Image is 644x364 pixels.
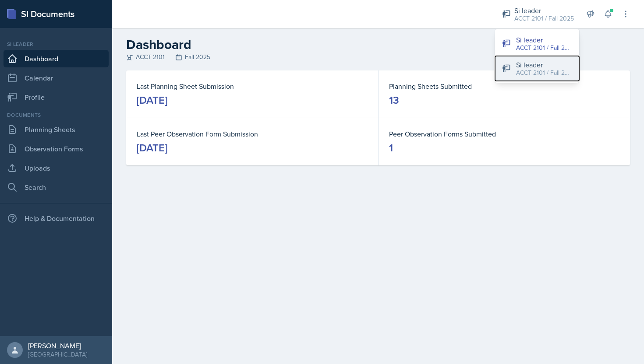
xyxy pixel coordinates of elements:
div: 13 [389,93,399,107]
div: Help & Documentation [4,210,109,227]
div: Si leader [516,35,572,45]
a: Observation Forms [4,140,109,157]
button: Si leader ACCT 2101 / Fall 2024 [495,56,579,81]
div: Si leader [514,5,574,16]
a: Uploads [4,159,109,177]
div: Documents [4,111,109,119]
a: Search [4,178,109,196]
dt: Planning Sheets Submitted [389,81,619,91]
div: Si leader [516,59,572,70]
div: [DATE] [137,93,167,107]
div: [DATE] [137,141,167,155]
dt: Last Peer Observation Form Submission [137,129,368,139]
div: [GEOGRAPHIC_DATA] [28,350,87,359]
div: ACCT 2101 / Fall 2025 [516,43,572,52]
a: Calendar [4,69,109,87]
dt: Last Planning Sheet Submission [137,81,368,91]
div: ACCT 2101 / Fall 2024 [516,68,572,77]
dt: Peer Observation Forms Submitted [389,129,619,139]
div: ACCT 2101 / Fall 2025 [514,14,574,23]
div: ACCT 2101 Fall 2025 [126,52,630,62]
div: 1 [389,141,393,155]
button: Si leader ACCT 2101 / Fall 2025 [495,31,579,56]
a: Profile [4,88,109,106]
div: Si leader [4,40,109,48]
a: Planning Sheets [4,121,109,138]
div: [PERSON_NAME] [28,341,87,350]
h2: Dashboard [126,37,630,52]
a: Dashboard [4,50,109,67]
